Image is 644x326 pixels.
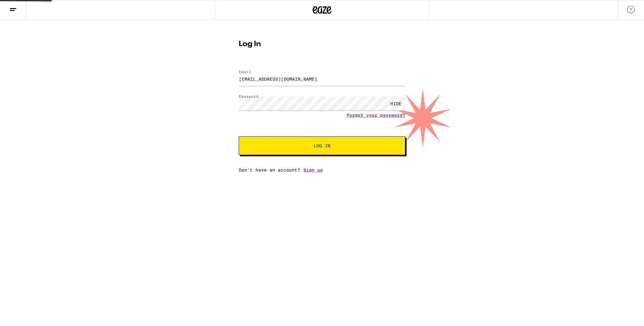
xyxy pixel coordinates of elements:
span: Log In [314,144,330,148]
h1: Log In [239,40,405,48]
label: Password [239,94,259,98]
div: HIDE [387,97,405,111]
div: Don't have an account? [239,168,405,172]
input: Email [239,72,405,86]
button: Log In [239,136,405,155]
label: Email [239,70,251,74]
a: Forgot your password? [347,113,405,118]
a: Sign up [303,168,323,172]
